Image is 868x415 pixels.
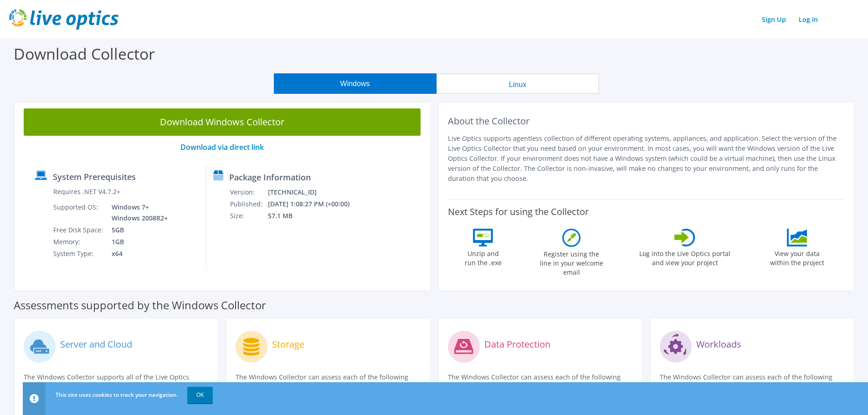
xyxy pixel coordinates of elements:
[274,73,437,94] button: Windows
[484,340,550,349] label: Data Protection
[696,340,741,349] label: Workloads
[639,246,731,267] label: Log into the Live Optics portal and view your project
[236,372,420,392] p: The Windows Collector can assess each of the following storage systems.
[537,247,606,277] label: Register using the line in your welcome email
[757,13,791,26] a: Sign Up
[24,372,208,392] p: The Windows Collector supports all of the Live Optics compute and cloud assessments.
[53,224,105,236] td: Free Disk Space:
[14,43,155,64] label: Download Collector
[53,201,105,224] td: Supported OS:
[56,391,178,399] span: This site uses cookies to track your navigation.
[53,187,120,196] label: Requires .NET V4.7.2+
[462,246,504,267] label: Unzip and run the .exe
[24,108,421,136] a: Download Windows Collector
[230,198,267,210] td: Published:
[9,9,118,30] img: live_optics_svg.svg
[437,73,599,94] button: Linux
[660,372,844,392] p: The Windows Collector can assess each of the following applications.
[267,186,362,198] td: [TECHNICAL_ID]
[230,186,267,198] td: Version:
[180,142,264,152] a: Download via direct link
[230,210,267,222] td: Size:
[105,236,169,248] td: 1GB
[53,236,105,248] td: Memory:
[448,206,589,217] label: Next Steps for using the Collector
[448,116,845,127] h2: About the Collector
[53,248,105,260] td: System Type:
[448,133,845,184] p: Live Optics supports agentless collection of different operating systems, appliances, and applica...
[105,224,169,236] td: 5GB
[272,340,304,349] label: Storage
[187,387,213,403] a: OK
[53,172,136,181] label: System Prerequisites
[448,372,632,392] p: The Windows Collector can assess each of the following DPS applications.
[267,210,362,222] td: 57.1 MB
[105,248,169,260] td: x64
[229,173,311,182] label: Package Information
[267,198,362,210] td: [DATE] 1:08:27 PM (+00:00)
[60,340,132,349] label: Server and Cloud
[764,246,830,267] label: View your data within the project
[794,13,822,26] a: Log In
[105,201,169,224] td: Windows 7+ Windows 2008R2+
[14,301,266,310] label: Assessments supported by the Windows Collector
